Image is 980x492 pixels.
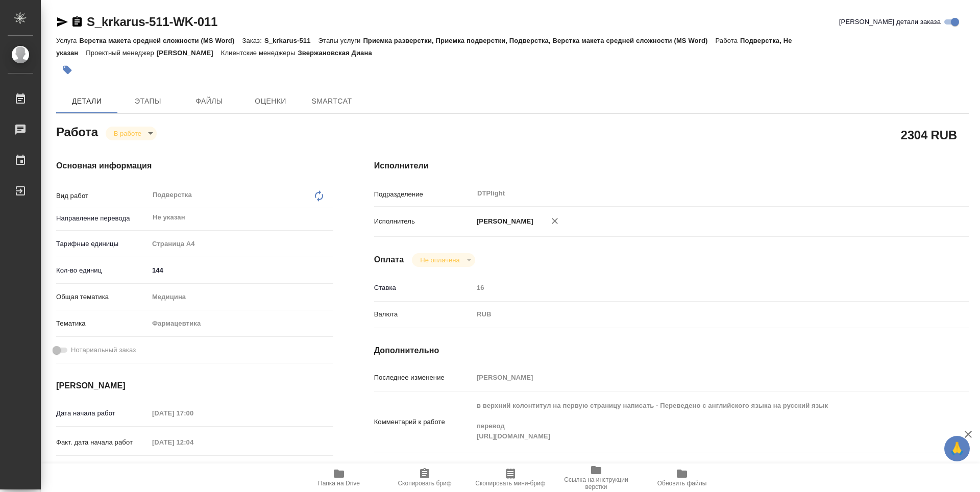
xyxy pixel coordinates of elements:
p: Приемка разверстки, Приемка подверстки, Подверстка, Верстка макета средней сложности (MS Word) [363,37,715,44]
button: Папка на Drive [296,463,382,492]
p: Верстка макета средней сложности (MS Word) [79,37,242,44]
button: 🙏 [944,436,970,461]
h4: Дополнительно [374,345,969,357]
div: Медицина [149,288,333,306]
button: Скопировать бриф [382,463,468,492]
h4: Оплата [374,254,404,266]
button: Обновить файлы [639,463,725,492]
p: Клиентские менеджеры [221,49,298,57]
textarea: в верхний колонтитул на первую страницу написать - Переведено с английского языка на русский язык... [473,397,919,445]
div: В работе [412,253,475,267]
div: Фармацевтика [149,315,333,332]
p: [PERSON_NAME] [473,216,533,227]
span: Файлы [185,95,234,108]
span: SmartCat [307,95,356,108]
span: [PERSON_NAME] детали заказа [839,17,941,27]
h4: Основная информация [56,160,333,172]
p: Исполнитель [374,216,473,227]
button: Скопировать ссылку [71,16,83,28]
h4: Исполнители [374,160,969,172]
span: Ссылка на инструкции верстки [559,476,633,490]
div: RUB [473,306,919,323]
span: Этапы [124,95,173,108]
h2: Работа [56,122,98,140]
span: Обновить файлы [657,480,707,487]
h2: 2304 RUB [901,126,957,143]
p: [PERSON_NAME] [157,49,221,57]
p: Подразделение [374,189,473,200]
p: Кол-во единиц [56,265,149,276]
span: 🙏 [948,438,966,459]
p: Заказ: [242,37,264,44]
input: Пустое поле [473,370,919,385]
p: Проектный менеджер [86,49,156,57]
span: Нотариальный заказ [71,345,136,355]
p: S_krkarus-511 [264,37,318,44]
p: Тематика [56,318,149,329]
p: Ставка [374,283,473,293]
input: Пустое поле [149,406,238,421]
div: В работе [106,127,157,140]
button: Удалить исполнителя [544,210,566,232]
input: Пустое поле [149,435,238,450]
input: Пустое поле [149,461,238,476]
p: Вид работ [56,191,149,201]
button: Добавить тэг [56,59,79,81]
p: Звержановская Диана [298,49,379,57]
h4: [PERSON_NAME] [56,380,333,392]
p: Работа [715,37,740,44]
input: ✎ Введи что-нибудь [149,263,333,278]
a: S_krkarus-511-WK-011 [87,15,217,29]
p: Тарифные единицы [56,239,149,249]
span: Папка на Drive [318,480,360,487]
button: Скопировать мини-бриф [468,463,553,492]
span: Скопировать бриф [398,480,451,487]
span: Оценки [246,95,295,108]
div: Страница А4 [149,235,333,253]
p: Валюта [374,309,473,319]
span: Скопировать мини-бриф [475,480,545,487]
p: Дата начала работ [56,408,149,419]
p: Комментарий к работе [374,417,473,427]
textarea: /Clients/ООО «КРКА-РУС»/Orders/S_krkarus-511/DTP/S_krkarus-511-WK-011 [473,459,919,476]
input: Пустое поле [473,280,919,295]
button: Скопировать ссылку для ЯМессенджера [56,16,68,28]
button: Не оплачена [417,256,462,264]
p: Факт. дата начала работ [56,437,149,448]
p: Этапы услуги [318,37,363,44]
button: В работе [111,129,144,138]
p: Общая тематика [56,292,149,302]
p: Последнее изменение [374,373,473,383]
span: Детали [62,95,111,108]
button: Ссылка на инструкции верстки [553,463,639,492]
p: Услуга [56,37,79,44]
p: Направление перевода [56,213,149,224]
